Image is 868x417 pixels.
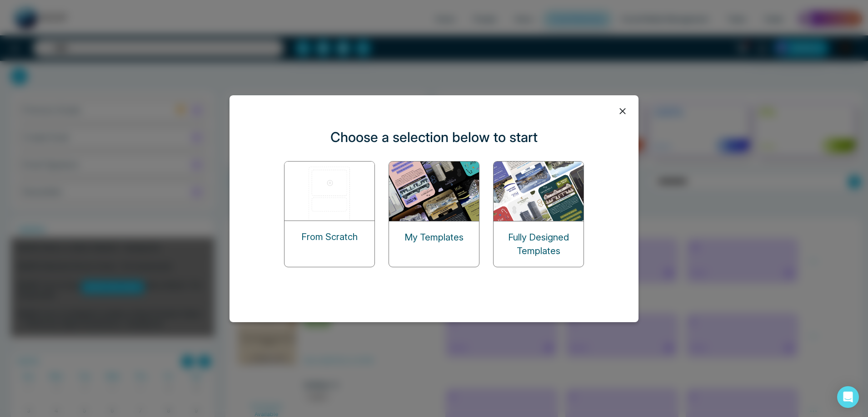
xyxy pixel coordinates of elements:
img: my-templates.png [389,162,480,221]
p: Fully Designed Templates [494,231,584,258]
div: Open Intercom Messenger [837,386,859,408]
p: Choose a selection below to start [330,127,538,147]
img: designed-templates.png [494,162,584,221]
img: start-from-scratch.png [284,162,375,221]
p: From Scratch [301,230,358,244]
p: My Templates [404,231,464,244]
